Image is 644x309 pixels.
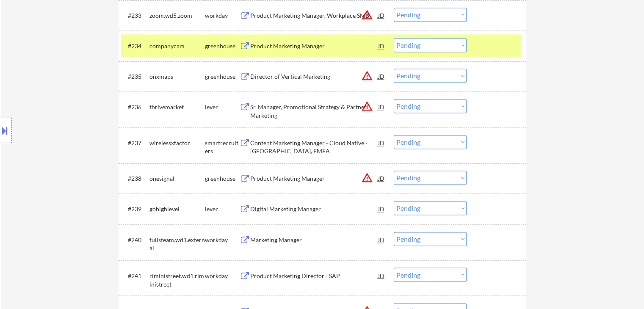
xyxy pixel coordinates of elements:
div: JD [377,69,386,84]
button: warning_amber [361,172,373,184]
div: wirelessxfactor [149,139,205,147]
div: smartrecruiters [205,139,240,155]
div: workday [205,271,240,280]
div: lever [205,205,240,213]
div: greenhouse [205,42,240,50]
div: Digital Marketing Manager [250,205,378,213]
div: #233 [128,11,143,20]
div: workday [205,11,240,20]
div: thrivemarket [149,103,205,111]
div: Product Marketing Director - SAP [250,271,378,280]
div: Product Marketing Manager [250,42,378,50]
div: riministreet.wd1.riministreet [149,271,205,288]
div: #239 [128,205,143,213]
div: fullsteam.wd1.external [149,236,205,252]
div: Product Marketing Manager, Workplace SMB [250,11,378,20]
div: #241 [128,271,143,280]
div: zoom.wd5.zoom [149,11,205,20]
div: workday [205,236,240,244]
div: JD [377,99,386,114]
div: JD [377,8,386,23]
div: Product Marketing Manager [250,174,378,183]
div: JD [377,171,386,186]
div: JD [377,201,386,216]
div: greenhouse [205,72,240,81]
div: JD [377,135,386,150]
div: onxmaps [149,72,205,81]
button: warning_amber [361,9,373,21]
div: greenhouse [205,174,240,183]
div: #234 [128,42,143,50]
button: warning_amber [361,100,373,112]
div: Marketing Manager [250,236,378,244]
div: onesignal [149,174,205,183]
div: JD [377,38,386,53]
div: Content Marketing Manager - Cloud Native - [GEOGRAPHIC_DATA], EMEA [250,139,378,155]
div: #240 [128,236,143,244]
div: JD [377,232,386,247]
div: lever [205,103,240,111]
div: gohighlevel [149,205,205,213]
div: Director of Vertical Marketing [250,72,378,81]
button: warning_amber [361,70,373,82]
div: companycam [149,42,205,50]
div: Sr. Manager, Promotional Strategy & Partner Marketing [250,103,378,119]
div: JD [377,268,386,283]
